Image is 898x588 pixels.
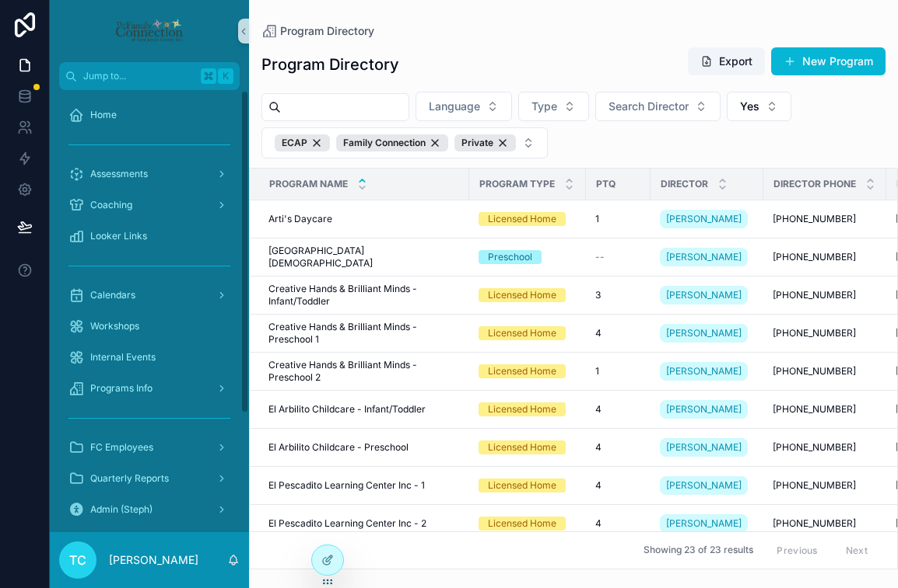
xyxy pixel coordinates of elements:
[90,441,153,454] span: FC Employees
[479,326,577,340] a: Licensed Home
[595,479,641,492] a: 4
[343,137,426,149] span: Family Connection
[268,479,460,492] a: El Pescadito Learning Center Inc - 1
[595,441,641,454] a: 4
[595,327,602,339] span: 4
[660,476,748,495] a: [PERSON_NAME]
[644,545,753,557] span: Showing 23 of 23 results
[488,364,556,378] div: Licensed Home
[268,245,460,270] a: [GEOGRAPHIC_DATA][DEMOGRAPHIC_DATA]
[595,517,602,530] span: 4
[59,374,240,402] a: Programs Info
[268,441,409,454] span: El Arbilito Childcare - Preschool
[773,251,877,263] a: [PHONE_NUMBER]
[90,320,139,332] span: Workshops
[773,327,856,339] span: [PHONE_NUMBER]
[416,92,512,121] button: Select Button
[660,397,754,422] a: [PERSON_NAME]
[666,479,742,492] span: [PERSON_NAME]
[268,403,426,416] span: El Arbilito Childcare - Infant/Toddler
[268,517,426,530] span: El Pescadito Learning Center Inc - 2
[518,92,589,121] button: Select Button
[660,359,754,384] a: [PERSON_NAME]
[479,288,577,302] a: Licensed Home
[660,473,754,498] a: [PERSON_NAME]
[773,441,877,454] a: [PHONE_NUMBER]
[90,199,132,211] span: Coaching
[488,440,556,454] div: Licensed Home
[479,478,577,492] a: Licensed Home
[595,517,641,530] a: 4
[268,359,460,384] a: Creative Hands & Brilliant Minds - Preschool 2
[268,321,460,346] span: Creative Hands & Brilliant Minds - Preschool 1
[666,289,742,301] span: [PERSON_NAME]
[268,441,460,454] a: El Arbilito Childcare - Preschool
[595,479,602,492] span: 4
[660,207,754,231] a: [PERSON_NAME]
[488,212,556,226] div: Licensed Home
[261,54,399,75] h1: Program Directory
[479,402,577,416] a: Licensed Home
[479,364,577,378] a: Licensed Home
[773,251,856,263] span: [PHONE_NUMBER]
[268,517,460,530] a: El Pescadito Learning Center Inc - 2
[59,222,240,250] a: Looker Links
[90,351,156,364] span: Internal Events
[773,517,877,530] a: [PHONE_NUMBER]
[268,213,460,225] a: Arti's Daycare
[479,517,577,531] a: Licensed Home
[268,213,332,225] span: Arti's Daycare
[261,127,548,158] button: Select Button
[488,517,556,531] div: Licensed Home
[596,178,616,190] span: PTQ
[660,245,754,270] a: [PERSON_NAME]
[660,248,748,266] a: [PERSON_NAME]
[90,472,169,485] span: Quarterly Reports
[488,402,556,416] div: Licensed Home
[773,327,877,339] a: [PHONE_NUMBER]
[609,99,689,114] span: Search Director
[488,326,556,340] div: Licensed Home
[90,168,148,180] span: Assessments
[771,47,886,75] button: New Program
[595,403,602,416] span: 4
[59,496,240,524] a: Admin (Steph)
[282,137,307,149] span: ECAP
[90,289,135,301] span: Calendars
[660,511,754,536] a: [PERSON_NAME]
[773,213,856,225] span: [PHONE_NUMBER]
[59,101,240,129] a: Home
[595,251,641,263] a: --
[59,312,240,340] a: Workshops
[773,441,856,454] span: [PHONE_NUMBER]
[740,99,759,114] span: Yes
[773,403,856,416] span: [PHONE_NUMBER]
[488,288,556,302] div: Licensed Home
[773,213,877,225] a: [PHONE_NUMBER]
[688,47,765,75] button: Export
[595,251,605,263] span: --
[661,178,708,190] span: Director
[666,441,742,454] span: [PERSON_NAME]
[59,191,240,219] a: Coaching
[429,99,480,114] span: Language
[660,324,748,343] a: [PERSON_NAME]
[59,464,240,492] a: Quarterly Reports
[666,327,742,339] span: [PERSON_NAME]
[773,289,856,301] span: [PHONE_NUMBER]
[773,403,877,416] a: [PHONE_NUMBER]
[773,365,856,378] span: [PHONE_NUMBER]
[595,365,641,378] a: 1
[59,62,240,90] button: Jump to...K
[268,479,425,492] span: El Pescadito Learning Center Inc - 1
[660,514,748,533] a: [PERSON_NAME]
[268,283,460,308] a: Creative Hands & Brilliant Minds - Infant/Toddler
[660,286,748,304] a: [PERSON_NAME]
[595,327,641,339] a: 4
[666,213,742,225] span: [PERSON_NAME]
[773,289,877,301] a: [PHONE_NUMBER]
[660,400,748,419] a: [PERSON_NAME]
[595,213,599,225] span: 1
